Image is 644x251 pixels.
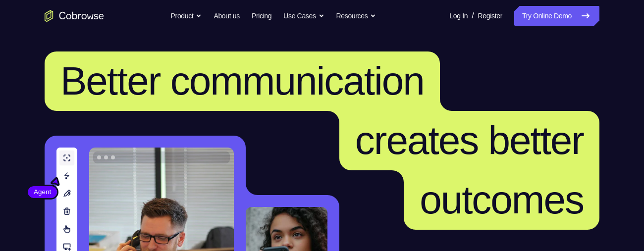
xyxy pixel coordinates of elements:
[420,178,584,222] span: outcomes
[283,6,324,26] button: Use Cases
[214,6,239,26] a: About us
[171,6,202,26] button: Product
[60,59,424,103] span: Better communication
[252,6,271,26] a: Pricing
[336,6,376,26] button: Resources
[45,10,104,22] a: Go to the home page
[449,6,468,26] a: Log In
[355,118,584,162] span: creates better
[472,10,474,22] span: /
[514,6,599,26] a: Try Online Demo
[478,6,502,26] a: Register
